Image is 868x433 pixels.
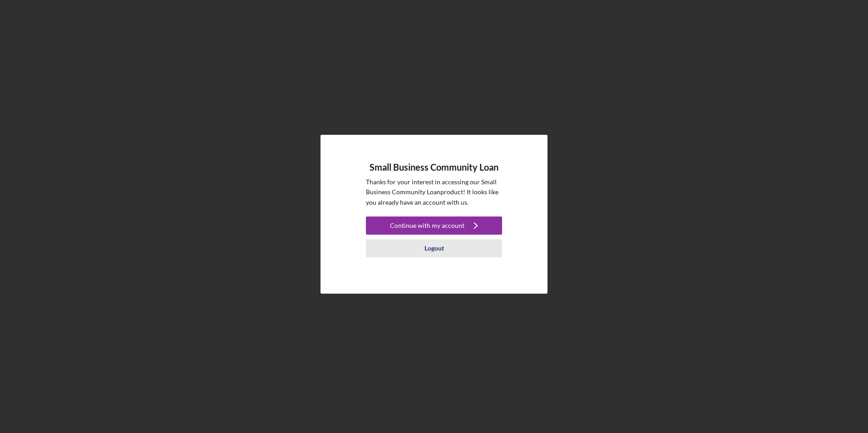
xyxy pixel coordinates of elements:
p: Thanks for your interest in accessing our Small Business Community Loan product! It looks like yo... [366,177,502,207]
div: Logout [424,239,444,257]
div: Continue with my account [390,216,464,235]
a: Continue with my account [366,216,502,237]
button: Continue with my account [366,216,502,235]
h4: Small Business Community Loan [370,162,498,172]
button: Logout [366,239,502,257]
